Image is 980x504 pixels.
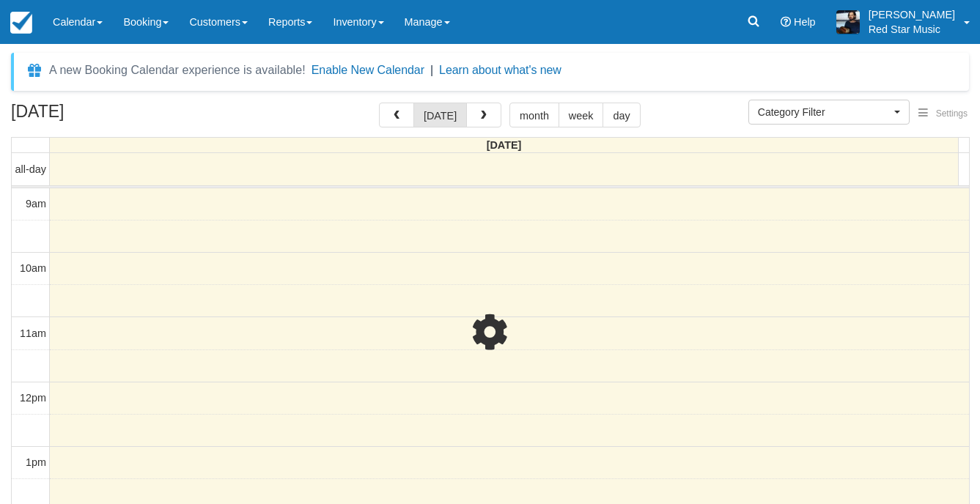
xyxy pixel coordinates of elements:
h2: [DATE] [11,103,196,130]
p: Red Star Music [869,22,955,37]
img: A1 [836,10,860,34]
span: 1pm [26,456,46,468]
span: Help [794,16,816,28]
span: | [430,64,433,76]
span: [DATE] [487,139,522,151]
a: Learn about what's new [439,64,561,76]
span: Category Filter [758,105,891,119]
p: [PERSON_NAME] [869,7,955,22]
button: Category Filter [748,100,910,125]
button: [DATE] [413,103,467,127]
span: 10am [20,262,46,274]
button: week [559,103,604,127]
span: all-day [15,163,46,175]
i: Help [781,17,791,27]
button: month [509,103,559,127]
div: A new Booking Calendar experience is available! [49,62,306,79]
button: Settings [910,103,976,125]
span: 9am [26,198,46,210]
button: day [603,103,640,127]
span: Settings [936,108,968,119]
button: Enable New Calendar [312,63,424,78]
span: 12pm [20,392,46,404]
img: checkfront-main-nav-mini-logo.png [10,12,32,34]
span: 11am [20,327,46,339]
